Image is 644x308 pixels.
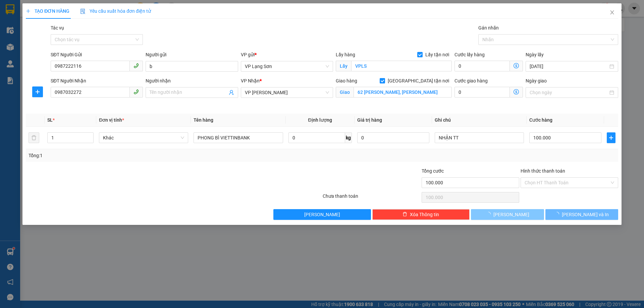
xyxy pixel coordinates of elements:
[514,89,519,95] span: dollar-circle
[545,209,618,220] button: [PERSON_NAME] và In
[336,61,351,71] span: Lấy
[526,78,547,83] label: Ngày giao
[146,51,238,58] div: Người gửi
[26,8,69,14] span: TẠO ĐƠN HÀNG
[530,89,608,96] input: Ngày giao
[80,9,86,14] img: icon
[607,132,615,143] button: plus
[29,152,249,159] div: Tổng: 1
[33,89,43,95] span: plus
[304,211,340,218] span: [PERSON_NAME]
[229,90,234,95] span: user-add
[454,52,485,57] label: Cước lấy hàng
[514,63,519,68] span: dollar-circle
[372,209,470,220] button: deleteXóa Thông tin
[47,117,53,123] span: SL
[493,211,529,218] span: [PERSON_NAME]
[530,63,608,70] input: Ngày lấy
[354,87,452,98] input: Giao tận nơi
[194,132,283,143] input: VD: Bàn, Ghế
[603,3,622,22] button: Close
[454,87,510,98] input: Cước giao hàng
[103,133,184,143] span: Khác
[80,8,151,14] span: Yêu cầu xuất hóa đơn điện tử
[336,87,354,98] span: Giao
[422,168,444,174] span: Tổng cước
[478,25,499,30] label: Gán nhãn
[471,209,544,220] button: [PERSON_NAME]
[146,77,238,84] div: Người nhận
[336,52,355,57] span: Lấy hàng
[402,212,407,217] span: delete
[454,78,488,83] label: Cước giao hàng
[51,25,64,30] label: Tác vụ
[526,52,544,57] label: Ngày lấy
[51,77,143,84] div: SĐT Người Nhận
[26,9,31,13] span: plus
[454,61,510,71] input: Cước lấy hàng
[245,87,329,98] span: VP Minh Khai
[273,209,371,220] button: [PERSON_NAME]
[529,117,552,123] span: Cước hàng
[357,117,382,123] span: Giá trị hàng
[241,51,333,58] div: VP gửi
[385,77,452,84] span: [GEOGRAPHIC_DATA] tận nơi
[336,78,357,83] span: Giao hàng
[194,117,213,123] span: Tên hàng
[562,211,609,218] span: [PERSON_NAME] và In
[423,51,452,58] span: Lấy tận nơi
[245,61,329,71] span: VP Lạng Sơn
[432,114,527,127] th: Ghi chú
[29,132,39,143] button: delete
[133,63,139,68] span: phone
[521,168,565,174] label: Hình thức thanh toán
[351,61,452,71] input: Lấy tận nơi
[308,117,332,123] span: Định lượng
[133,89,139,95] span: phone
[99,117,124,123] span: Đơn vị tính
[554,212,562,217] span: loading
[32,86,43,97] button: plus
[435,132,524,143] input: Ghi Chú
[486,212,493,217] span: loading
[322,192,421,204] div: Chưa thanh toán
[609,10,615,15] span: close
[345,132,352,143] span: kg
[51,51,143,58] div: SĐT Người Gửi
[410,211,439,218] span: Xóa Thông tin
[607,135,615,140] span: plus
[357,132,429,143] input: 0
[241,78,260,83] span: VP Nhận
